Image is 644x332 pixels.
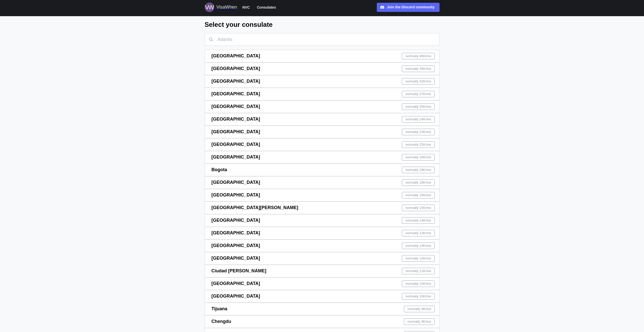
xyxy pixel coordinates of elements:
a: Tijuananormally 9K/mo [205,303,440,315]
a: [GEOGRAPHIC_DATA][PERSON_NAME]normally 15K/mo [205,202,440,214]
span: normally 13K /mo [406,243,431,249]
span: NVC [242,4,250,10]
a: [GEOGRAPHIC_DATA]normally 14K/mo [205,214,440,227]
span: [GEOGRAPHIC_DATA] [212,129,260,134]
span: Chengdu [212,319,231,324]
a: [GEOGRAPHIC_DATA]normally 12K/mo [205,252,440,265]
span: normally 10K /mo [406,281,431,287]
a: [GEOGRAPHIC_DATA]normally 32K/mo [205,75,440,88]
span: normally 13K /mo [406,230,431,236]
span: [GEOGRAPHIC_DATA] [212,294,260,299]
a: [GEOGRAPHIC_DATA]normally 27K/mo [205,88,440,100]
span: normally 27K /mo [406,91,431,97]
span: normally 23K /mo [406,129,431,135]
a: [GEOGRAPHIC_DATA]normally 24K/mo [205,113,440,126]
span: [GEOGRAPHIC_DATA] [212,256,260,261]
a: [GEOGRAPHIC_DATA]normally 10K/mo [205,277,440,290]
span: normally 15K /mo [406,192,431,198]
span: normally 22K /mo [406,142,431,148]
span: [GEOGRAPHIC_DATA] [212,91,260,96]
span: normally 25K /mo [406,104,431,110]
span: normally 11K /mo [406,268,431,274]
div: VisaWhen [216,4,237,11]
a: Logo for VisaWhen VisaWhen [205,3,237,12]
span: [GEOGRAPHIC_DATA] [212,117,260,122]
span: normally 24K /mo [406,116,431,122]
span: normally 10K /mo [406,293,431,299]
a: Chengdunormally 9K/mo [205,315,440,328]
span: [GEOGRAPHIC_DATA] [212,79,260,84]
a: Join the Discord community [377,3,440,12]
span: [GEOGRAPHIC_DATA] [212,281,260,286]
span: normally 14K /mo [406,217,431,224]
span: [GEOGRAPHIC_DATA] [212,243,260,248]
a: Bogotanormally 19K/mo [205,164,440,176]
span: [GEOGRAPHIC_DATA] [212,66,260,71]
span: [GEOGRAPHIC_DATA] [212,218,260,223]
a: [GEOGRAPHIC_DATA]normally 46K/mo [205,50,440,62]
a: [GEOGRAPHIC_DATA]normally 22K/mo [205,138,440,151]
span: normally 32K /mo [406,78,431,84]
a: [GEOGRAPHIC_DATA]normally 25K/mo [205,100,440,113]
h2: Select your consulate [205,20,440,29]
span: [GEOGRAPHIC_DATA] [212,154,260,160]
input: Atlantis [205,33,440,46]
a: [GEOGRAPHIC_DATA]normally 15K/mo [205,189,440,202]
button: Consulates [255,4,278,11]
a: [GEOGRAPHIC_DATA]normally 13K/mo [205,227,440,239]
a: [GEOGRAPHIC_DATA]normally 10K/mo [205,290,440,303]
img: Logo for VisaWhen [205,3,214,12]
a: [GEOGRAPHIC_DATA]normally 23K/mo [205,126,440,138]
a: Ciudad [PERSON_NAME]normally 11K/mo [205,265,440,277]
span: [GEOGRAPHIC_DATA][PERSON_NAME] [212,205,298,210]
span: Bogota [212,167,227,172]
span: normally 34K /mo [406,66,431,72]
span: [GEOGRAPHIC_DATA] [212,53,260,58]
button: NVC [240,4,252,11]
a: [GEOGRAPHIC_DATA]normally 19K/mo [205,176,440,189]
span: [GEOGRAPHIC_DATA] [212,230,260,235]
span: normally 19K /mo [406,167,431,173]
span: Ciudad [PERSON_NAME] [212,268,266,273]
span: normally 15K /mo [406,205,431,211]
span: normally 20K /mo [406,154,431,160]
a: [GEOGRAPHIC_DATA]normally 20K/mo [205,151,440,164]
a: [GEOGRAPHIC_DATA]normally 13K/mo [205,239,440,252]
div: Join the Discord community [387,5,434,10]
span: [GEOGRAPHIC_DATA] [212,180,260,185]
span: Consulates [257,4,276,10]
span: [GEOGRAPHIC_DATA] [212,192,260,197]
span: normally 9K /mo [407,319,431,325]
span: [GEOGRAPHIC_DATA] [212,104,260,109]
span: normally 46K /mo [406,53,431,59]
span: normally 19K /mo [406,180,431,186]
span: [GEOGRAPHIC_DATA] [212,142,260,147]
span: normally 9K /mo [407,306,431,312]
span: Tijuana [212,306,227,311]
span: normally 12K /mo [406,255,431,261]
a: [GEOGRAPHIC_DATA]normally 34K/mo [205,62,440,75]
